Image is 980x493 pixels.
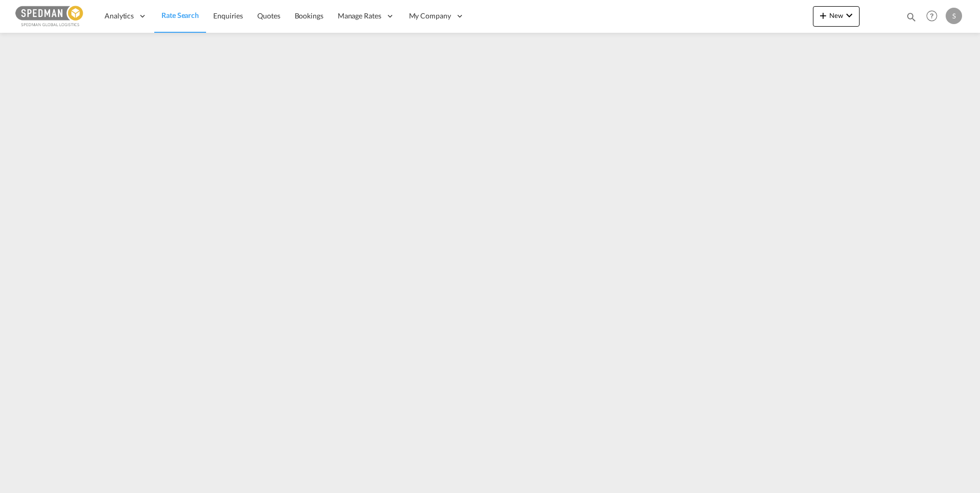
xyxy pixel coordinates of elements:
[161,11,199,19] span: Rate Search
[946,8,962,24] div: S
[409,11,451,21] span: My Company
[817,11,855,19] span: New
[338,11,381,21] span: Manage Rates
[295,11,323,20] span: Bookings
[257,11,280,20] span: Quotes
[923,7,946,26] div: Help
[105,11,134,21] span: Analytics
[906,11,917,27] div: icon-magnify
[813,6,860,27] button: icon-plus 400-fgNewicon-chevron-down
[923,7,941,25] span: Help
[843,9,855,22] md-icon: icon-chevron-down
[906,11,917,23] md-icon: icon-magnify
[817,9,829,22] md-icon: icon-plus 400-fg
[213,11,243,20] span: Enquiries
[15,5,85,28] img: c12ca350ff1b11efb6b291369744d907.png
